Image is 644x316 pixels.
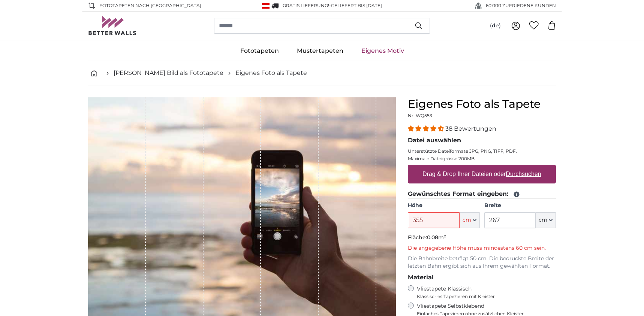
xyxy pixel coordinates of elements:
span: - [329,3,382,8]
label: Vliestapete Klassisch [417,285,550,300]
span: cm [463,216,471,224]
span: Geliefert bis [DATE] [331,3,382,8]
img: Betterwalls [88,16,137,35]
span: 38 Bewertungen [445,125,496,132]
button: cm [460,212,480,228]
span: Klassisches Tapezieren mit Kleister [417,294,550,300]
span: 4.34 stars [408,125,445,132]
p: Maximale Dateigrösse 200MB. [408,156,556,162]
h1: Eigenes Foto als Tapete [408,97,556,111]
a: [PERSON_NAME] Bild als Fototapete [114,69,223,78]
p: Die angegebene Höhe muss mindestens 60 cm sein. [408,244,556,252]
p: Fläche: [408,234,556,241]
nav: breadcrumbs [88,61,556,85]
label: Drag & Drop Ihrer Dateien oder [419,167,544,182]
img: Österreich [262,3,270,9]
u: Durchsuchen [506,171,541,177]
button: (de) [484,19,507,33]
span: cm [539,216,547,224]
p: Die Bahnbreite beträgt 50 cm. Die bedruckte Breite der letzten Bahn ergibt sich aus Ihrem gewählt... [408,255,556,270]
a: Mustertapeten [288,41,352,61]
legend: Datei auswählen [408,136,556,145]
p: Unterstützte Dateiformate JPG, PNG, TIFF, PDF. [408,148,556,154]
a: Eigenes Foto als Tapete [235,69,307,78]
label: Breite [484,202,556,209]
a: Fototapeten [231,41,288,61]
span: 60'000 ZUFRIEDENE KUNDEN [486,2,556,9]
legend: Material [408,273,556,282]
legend: Gewünschtes Format eingeben: [408,189,556,199]
span: Nr. WQ553 [408,113,432,118]
a: Eigenes Motiv [352,41,413,61]
label: Höhe [408,202,479,209]
button: cm [536,212,556,228]
span: GRATIS Lieferung! [283,3,329,8]
span: Fototapeten nach [GEOGRAPHIC_DATA] [99,2,201,9]
span: 0.08m² [427,234,446,241]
